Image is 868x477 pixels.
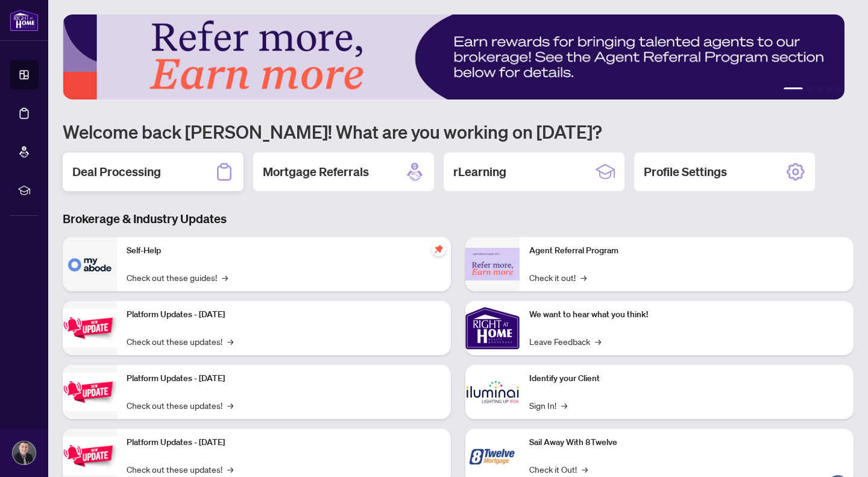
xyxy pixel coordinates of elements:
[817,87,822,92] button: 3
[529,271,587,284] a: Check it out!→
[644,163,727,180] h2: Profile Settings
[63,437,117,475] img: Platform Updates - June 23, 2025
[227,335,233,348] span: →
[561,399,567,412] span: →
[529,436,844,449] p: Sail Away With 8Twelve
[127,308,441,321] p: Platform Updates - [DATE]
[432,242,446,256] span: pushpin
[529,372,844,385] p: Identify your Client
[580,271,587,284] span: →
[222,271,228,284] span: →
[63,373,117,411] img: Platform Updates - July 8, 2025
[465,365,520,419] img: Identify your Client
[10,9,39,31] img: logo
[808,87,813,92] button: 2
[453,163,506,180] h2: rLearning
[127,372,441,385] p: Platform Updates - [DATE]
[820,435,856,471] button: Open asap
[127,335,233,348] a: Check out these updates!→
[227,463,233,476] span: →
[595,335,601,348] span: →
[263,163,369,180] h2: Mortgage Referrals
[529,308,844,321] p: We want to hear what you think!
[127,271,228,284] a: Check out these guides!→
[63,237,117,291] img: Self-Help
[465,248,520,281] img: Agent Referral Program
[127,463,233,476] a: Check out these updates!→
[127,436,441,449] p: Platform Updates - [DATE]
[127,244,441,257] p: Self-Help
[784,87,803,92] button: 1
[465,301,520,355] img: We want to hear what you think!
[227,399,233,412] span: →
[127,399,233,412] a: Check out these updates!→
[529,335,601,348] a: Leave Feedback→
[63,14,844,100] img: Slide 0
[72,163,161,180] h2: Deal Processing
[529,244,844,257] p: Agent Referral Program
[63,309,117,347] img: Platform Updates - July 21, 2025
[529,463,588,476] a: Check it Out!→
[13,441,36,464] img: Profile Icon
[837,87,841,92] button: 5
[582,463,588,476] span: →
[827,87,832,92] button: 4
[529,399,567,412] a: Sign In!→
[63,210,854,227] h3: Brokerage & Industry Updates
[63,120,854,143] h1: Welcome back [PERSON_NAME]! What are you working on [DATE]?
